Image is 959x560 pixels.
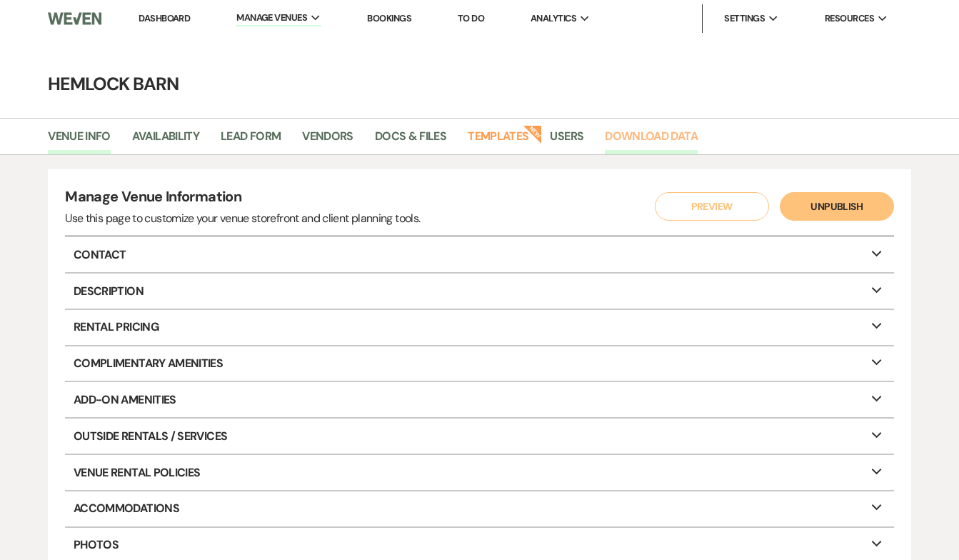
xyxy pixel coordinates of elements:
[65,237,893,272] p: Contact
[458,12,484,24] a: To Do
[65,274,893,309] p: Description
[65,210,420,227] div: Use this page to customize your venue storefront and client planning tools.
[655,192,769,221] button: Preview
[132,127,199,154] a: Availability
[139,12,190,24] a: Dashboard
[236,11,307,25] span: Manage Venues
[65,419,893,454] p: Outside Rentals / Services
[65,346,893,381] p: Complimentary Amenities
[523,124,543,144] strong: New
[550,127,583,154] a: Users
[651,192,765,221] a: Preview
[302,127,353,154] a: Vendors
[531,11,576,26] span: Analytics
[724,11,765,26] span: Settings
[65,455,893,490] p: Venue Rental Policies
[780,192,894,221] button: Unpublish
[65,491,893,526] p: Accommodations
[375,127,446,154] a: Docs & Files
[65,310,893,345] p: Rental Pricing
[48,4,101,34] img: Weven Logo
[825,11,874,26] span: Resources
[605,127,698,154] a: Download Data
[65,382,893,417] p: Add-On Amenities
[367,12,411,24] a: Bookings
[468,127,528,154] a: Templates
[221,127,281,154] a: Lead Form
[65,186,420,210] h4: Manage Venue Information
[48,127,111,154] a: Venue Info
